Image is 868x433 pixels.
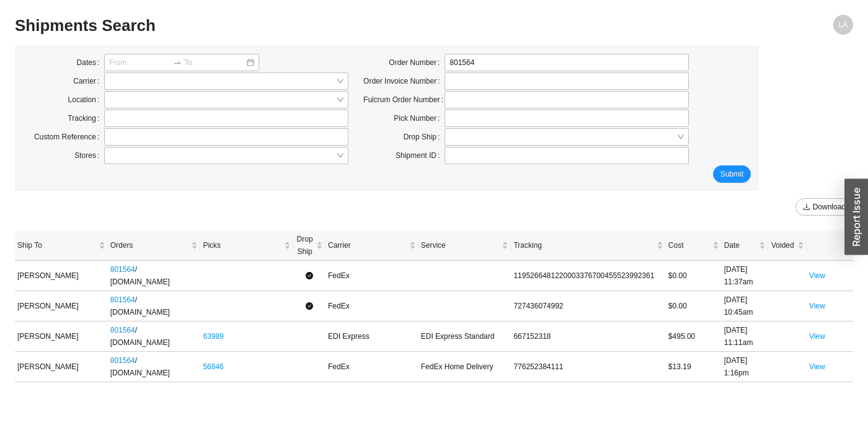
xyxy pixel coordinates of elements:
span: LA [839,15,848,35]
td: 667152318 [511,321,665,352]
span: download [803,203,810,212]
div: / [DOMAIN_NAME] [110,263,198,288]
span: Carrier [328,239,407,251]
td: FedEx [325,352,418,382]
td: FedEx [325,291,418,321]
span: Orders [110,239,189,251]
td: FedEx [325,261,418,291]
span: Voided [771,239,795,251]
span: Tracking [513,239,653,251]
td: [PERSON_NAME] [15,261,108,291]
label: Order Number [389,54,445,71]
span: Date [724,239,756,251]
label: Order Invoice Number [363,72,445,90]
h2: Shipments Search [15,15,644,37]
a: 56846 [203,362,223,371]
span: swap-right [173,58,182,67]
button: Submit [713,165,751,183]
td: EDI Express [325,321,418,352]
td: 776252384111 [511,352,665,382]
a: 801564 [110,295,135,304]
label: Fulcrum Order Number [363,91,445,108]
button: downloadDownload [795,198,853,216]
span: Service [421,239,500,251]
td: [DATE] 11:37am [722,261,768,291]
th: Voided sortable [768,230,807,261]
div: / [DOMAIN_NAME] [110,324,198,349]
span: Picks [203,239,281,251]
td: $0.00 [666,261,722,291]
td: FedEx Home Delivery [418,352,511,382]
td: [PERSON_NAME] [15,291,108,321]
div: / [DOMAIN_NAME] [110,354,198,379]
td: [DATE] 11:11am [722,321,768,352]
td: $13.19 [666,352,722,382]
th: Date sortable [722,230,768,261]
th: Drop Ship sortable [293,230,325,261]
td: [DATE] 1:16pm [722,352,768,382]
td: $495.00 [666,321,722,352]
a: View [809,362,825,371]
label: Tracking [68,110,104,127]
label: Custom Reference [34,128,104,146]
a: 63989 [203,332,223,341]
th: Tracking sortable [511,230,665,261]
label: Location [68,91,105,108]
th: Ship To sortable [15,230,108,261]
th: Cost sortable [666,230,722,261]
div: / [DOMAIN_NAME] [110,294,198,318]
td: EDI Express Standard [418,321,511,352]
label: Carrier [73,72,104,90]
span: Download [813,201,846,213]
td: [PERSON_NAME] [15,321,108,352]
span: to [173,58,182,67]
th: Service sortable [418,230,511,261]
span: Drop Ship [296,233,314,258]
a: View [809,302,825,310]
a: View [809,332,825,341]
input: To [184,56,246,69]
td: 727436074992 [511,291,665,321]
label: Pick Number [394,110,445,127]
th: undefined sortable [807,230,853,261]
span: Cost [668,239,710,251]
span: Ship To [17,239,96,251]
th: Carrier sortable [325,230,418,261]
label: Shipment ID [396,147,445,164]
a: View [809,271,825,280]
td: [PERSON_NAME] [15,352,108,382]
input: From [109,56,170,69]
label: Stores [74,147,104,164]
a: 801564 [110,326,135,335]
span: Submit [720,168,743,180]
label: Drop Ship [404,128,445,146]
td: 1195266481220003376700455523992361 [511,261,665,291]
a: 801564 [110,265,135,274]
span: check-circle [306,302,313,310]
span: check-circle [306,272,313,279]
th: Picks sortable [200,230,293,261]
td: $0.00 [666,291,722,321]
label: Dates [77,54,105,71]
td: [DATE] 10:45am [722,291,768,321]
a: 801564 [110,356,135,365]
th: Orders sortable [108,230,201,261]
